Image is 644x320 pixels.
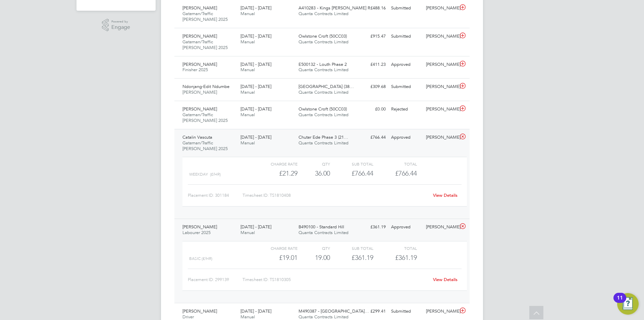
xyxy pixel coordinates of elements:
[330,160,373,168] div: Sub Total
[299,67,348,73] span: Quanta Contracts Limited
[299,84,354,89] span: [GEOGRAPHIC_DATA] (38…
[298,252,330,263] div: 19.00
[395,254,417,262] span: £361.19
[299,140,348,146] span: Quanta Contracts Limited
[240,33,271,39] span: [DATE] - [DATE]
[299,61,347,67] span: E500132 - Louth Phase 2
[617,293,639,315] button: Open Resource Center, 11 new notifications
[354,222,388,233] div: £361.19
[182,84,229,89] span: Ndonjang-Edit Ndumbe
[433,277,458,282] a: View Details
[188,190,243,201] div: Placement ID: 301184
[388,31,423,42] div: Submitted
[182,140,228,151] span: Gateman/Traffic [PERSON_NAME] 2025
[240,224,271,230] span: [DATE] - [DATE]
[299,112,348,118] span: Quanta Contracts Limited
[243,274,429,285] div: Timesheet ID: TS1810305
[240,106,271,112] span: [DATE] - [DATE]
[254,244,298,252] div: Charge rate
[189,172,221,177] span: Weekday (£/HR)
[354,104,388,115] div: £0.00
[298,168,330,179] div: 36.00
[182,11,228,22] span: Gateman/Traffic [PERSON_NAME] 2025
[182,230,211,235] span: Labourer 2025
[388,222,423,233] div: Approved
[240,134,271,140] span: [DATE] - [DATE]
[299,5,375,11] span: A410283 - Kings [PERSON_NAME] R…
[373,160,417,168] div: Total
[102,19,130,32] a: Powered byEngage
[182,308,217,314] span: [PERSON_NAME]
[182,112,228,123] span: Gateman/Traffic [PERSON_NAME] 2025
[373,244,417,252] div: Total
[423,3,458,14] div: [PERSON_NAME]
[617,298,623,307] div: 11
[330,168,373,179] div: £766.44
[182,134,212,140] span: Catalin Vascuta
[299,230,348,235] span: Quanta Contracts Limited
[423,132,458,143] div: [PERSON_NAME]
[298,244,330,252] div: QTY
[354,81,388,92] div: £309.68
[395,169,417,177] span: £766.44
[240,89,255,95] span: Manual
[388,104,423,115] div: Rejected
[182,5,217,11] span: [PERSON_NAME]
[433,192,458,198] a: View Details
[182,67,208,73] span: Finisher 2025
[189,256,212,261] span: basic (£/HR)
[330,252,373,263] div: £361.19
[182,39,228,50] span: Gateman/Traffic [PERSON_NAME] 2025
[240,11,255,16] span: Manual
[299,89,348,95] span: Quanta Contracts Limited
[423,222,458,233] div: [PERSON_NAME]
[111,25,130,30] span: Engage
[423,306,458,317] div: [PERSON_NAME]
[330,244,373,252] div: Sub Total
[240,67,255,73] span: Manual
[299,314,348,320] span: Quanta Contracts Limited
[240,230,255,235] span: Manual
[299,134,348,140] span: Chuter Ede Phase 3 (21…
[240,84,271,89] span: [DATE] - [DATE]
[299,224,344,230] span: B490100 - Standard Hill
[354,3,388,14] div: £488.16
[182,33,217,39] span: [PERSON_NAME]
[423,104,458,115] div: [PERSON_NAME]
[182,61,217,67] span: [PERSON_NAME]
[254,252,298,263] div: £19.01
[240,308,271,314] span: [DATE] - [DATE]
[423,59,458,70] div: [PERSON_NAME]
[354,59,388,70] div: £411.23
[240,314,255,320] span: Manual
[240,5,271,11] span: [DATE] - [DATE]
[182,89,217,95] span: [PERSON_NAME]
[254,168,298,179] div: £21.29
[240,61,271,67] span: [DATE] - [DATE]
[299,106,347,112] span: Owlstone Croft (50CC03)
[182,106,217,112] span: [PERSON_NAME]
[240,112,255,118] span: Manual
[240,140,255,146] span: Manual
[354,31,388,42] div: £915.47
[182,314,194,320] span: Driver
[423,31,458,42] div: [PERSON_NAME]
[240,39,255,45] span: Manual
[299,33,347,39] span: Owlstone Croft (50CC03)
[354,132,388,143] div: £766.44
[299,308,369,314] span: M490387 - [GEOGRAPHIC_DATA]…
[299,11,348,16] span: Quanta Contracts Limited
[111,19,130,25] span: Powered by
[299,39,348,45] span: Quanta Contracts Limited
[388,306,423,317] div: Submitted
[388,59,423,70] div: Approved
[298,160,330,168] div: QTY
[388,132,423,143] div: Approved
[388,3,423,14] div: Submitted
[182,224,217,230] span: [PERSON_NAME]
[188,274,243,285] div: Placement ID: 299139
[388,81,423,92] div: Submitted
[243,190,429,201] div: Timesheet ID: TS1810408
[423,81,458,92] div: [PERSON_NAME]
[254,160,298,168] div: Charge rate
